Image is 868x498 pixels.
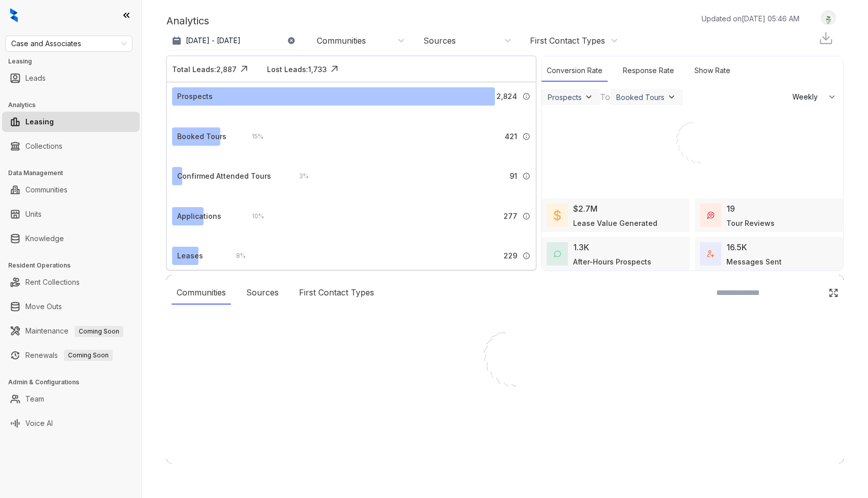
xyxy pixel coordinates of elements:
img: logo [10,8,18,22]
li: Leasing [2,112,140,132]
button: [DATE] - [DATE] [166,31,304,50]
div: 15 % [242,131,263,142]
span: Coming Soon [64,350,113,361]
div: $2.7M [573,203,597,215]
div: 3 % [289,171,309,182]
div: 16.5K [726,241,747,253]
div: Communities [172,281,231,305]
div: Lease Value Generated [573,218,657,228]
p: [DATE] - [DATE] [186,36,241,46]
div: Tour Reviews [726,218,775,228]
img: Info [522,92,530,101]
li: Units [2,204,140,224]
img: Click Icon [327,61,342,77]
li: Communities [2,180,140,200]
button: Weekly [786,88,843,106]
li: Leads [2,68,140,88]
img: LeaseValue [554,209,561,221]
img: Loader [654,106,730,182]
img: Loader [454,311,556,412]
div: Response Rate [618,60,679,82]
div: Sources [241,281,284,305]
div: Lost Leads: 1,733 [267,64,327,75]
div: First Contact Types [530,35,605,46]
div: Leases [177,250,203,261]
li: Move Outs [2,296,140,317]
div: Loading... [487,412,523,422]
span: 277 [504,211,517,222]
span: 421 [505,131,517,142]
div: Sources [423,35,456,46]
h3: Resident Operations [8,261,142,270]
span: 91 [510,171,517,182]
img: ViewFilterArrow [666,92,677,102]
span: 2,824 [496,91,517,102]
li: Team [2,389,140,409]
div: Show Rate [689,60,736,82]
a: Knowledge [25,228,64,249]
div: Messages Sent [726,256,782,267]
h3: Leasing [8,57,142,66]
div: To [600,91,610,103]
a: Leasing [25,112,54,132]
span: Weekly [792,92,823,102]
div: 19 [726,203,735,215]
h3: Analytics [8,101,142,110]
a: Collections [25,136,62,156]
img: Info [522,172,530,180]
img: UserAvatar [821,13,836,23]
img: SearchIcon [807,288,816,297]
div: Booked Tours [616,93,664,102]
img: Download [818,30,833,46]
a: Rent Collections [25,272,80,292]
div: Prospects [548,93,582,102]
img: Click Icon [828,288,839,298]
li: Voice AI [2,413,140,434]
li: Collections [2,136,140,156]
span: Case and Associates [11,36,126,51]
li: Maintenance [2,321,140,341]
h3: Admin & Configurations [8,378,142,387]
a: Move Outs [25,296,62,317]
p: Analytics [166,13,209,28]
div: 8 % [226,250,246,261]
a: Communities [25,180,68,200]
a: Voice AI [25,413,53,434]
a: Units [25,204,42,224]
img: Info [522,132,530,141]
div: First Contact Types [294,281,379,305]
div: 1.3K [573,241,589,253]
div: Prospects [177,91,213,102]
div: Communities [317,35,366,46]
p: Updated on [DATE] 05:46 AM [702,13,799,24]
img: AfterHoursConversations [554,250,561,258]
li: Knowledge [2,228,140,249]
h3: Data Management [8,169,142,178]
img: Click Icon [237,61,252,77]
a: RenewalsComing Soon [25,345,113,366]
a: Team [25,389,44,409]
li: Rent Collections [2,272,140,292]
img: TourReviews [707,212,714,219]
img: ViewFilterArrow [584,92,594,102]
img: Info [522,212,530,220]
div: 10 % [242,211,264,222]
div: After-Hours Prospects [573,256,651,267]
a: Leads [25,68,46,88]
div: Conversion Rate [542,60,608,82]
div: Applications [177,211,221,222]
span: 229 [504,250,517,261]
img: Info [522,252,530,260]
img: TotalFum [707,250,714,257]
li: Renewals [2,345,140,366]
div: Confirmed Attended Tours [177,171,271,182]
span: Coming Soon [75,326,123,337]
div: Total Leads: 2,887 [172,64,237,75]
div: Booked Tours [177,131,226,142]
